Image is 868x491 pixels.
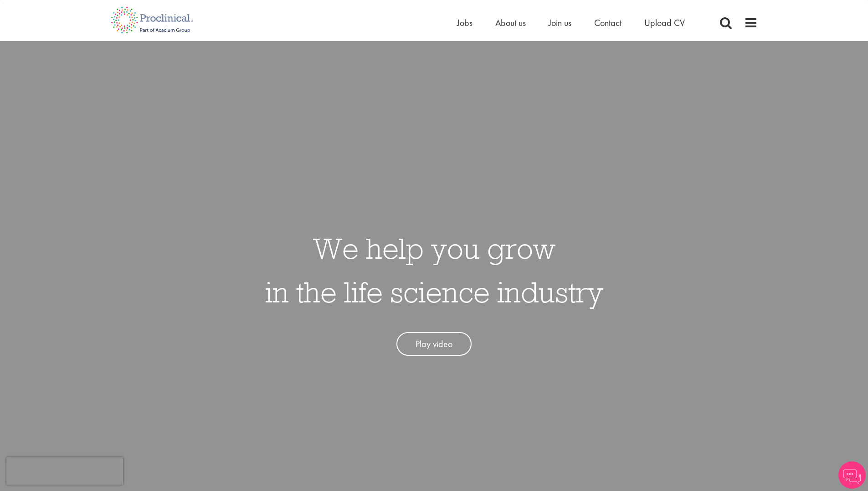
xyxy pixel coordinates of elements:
[396,332,472,356] a: Play video
[594,17,621,29] a: Contact
[457,17,473,29] a: Jobs
[838,461,866,489] img: Chatbot
[644,17,685,29] a: Upload CV
[549,17,571,29] a: Join us
[265,226,603,314] h1: We help you grow in the life science industry
[495,17,526,29] a: About us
